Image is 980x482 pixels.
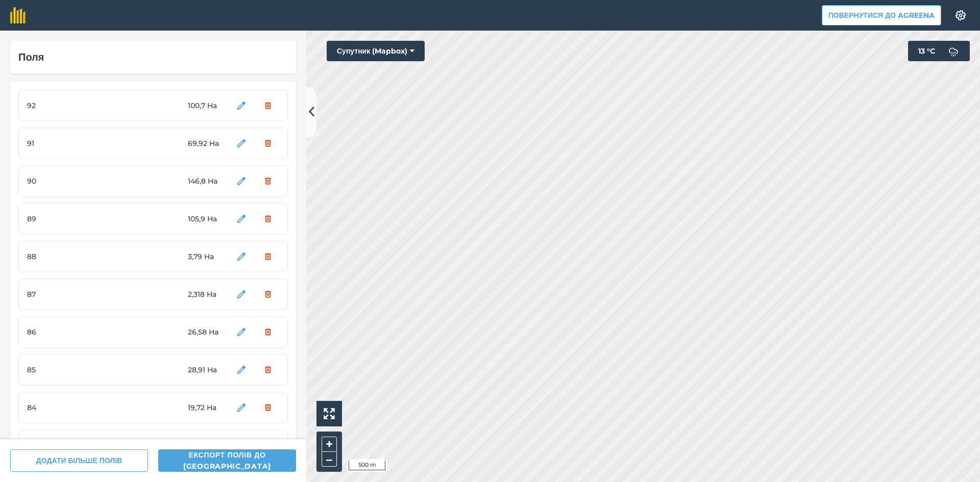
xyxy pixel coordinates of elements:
[27,326,104,338] span: 86
[10,449,148,472] button: ДОДАТИ БІЛЬШЕ ПОЛІВ
[27,289,104,300] span: 87
[188,251,226,262] span: 3,79 Ha
[10,7,26,23] img: fieldmargin Логотип
[188,138,226,149] span: 69,92 Ha
[27,100,104,111] span: 92
[27,213,104,224] span: 89
[27,402,104,413] span: 84
[188,175,226,187] span: 146,8 Ha
[158,449,296,472] button: Експорт полів до [GEOGRAPHIC_DATA]
[954,10,967,20] img: A cog icon
[188,326,226,338] span: 26,58 Ha
[188,213,226,224] span: 105,9 Ha
[188,289,226,300] span: 2,318 Ha
[27,364,104,375] span: 85
[918,41,935,61] span: 13 ° C
[27,175,104,187] span: 90
[188,364,226,375] span: 28,91 Ha
[908,41,970,61] button: 13 °C
[188,100,226,111] span: 100,7 Ha
[18,49,288,65] div: Поля
[822,5,941,26] button: Повернутися до Agreena
[188,402,226,413] span: 19,72 Ha
[324,408,335,419] img: Four arrows, one pointing top left, one top right, one bottom right and the last bottom left
[27,251,104,262] span: 88
[27,138,104,149] span: 91
[322,437,337,452] button: +
[943,41,964,61] img: svg+xml;base64,PD94bWwgdmVyc2lvbj0iMS4wIiBlbmNvZGluZz0idXRmLTgiPz4KPCEtLSBHZW5lcmF0b3I6IEFkb2JlIE...
[327,41,425,61] button: Супутник (Mapbox)
[322,452,337,467] button: –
